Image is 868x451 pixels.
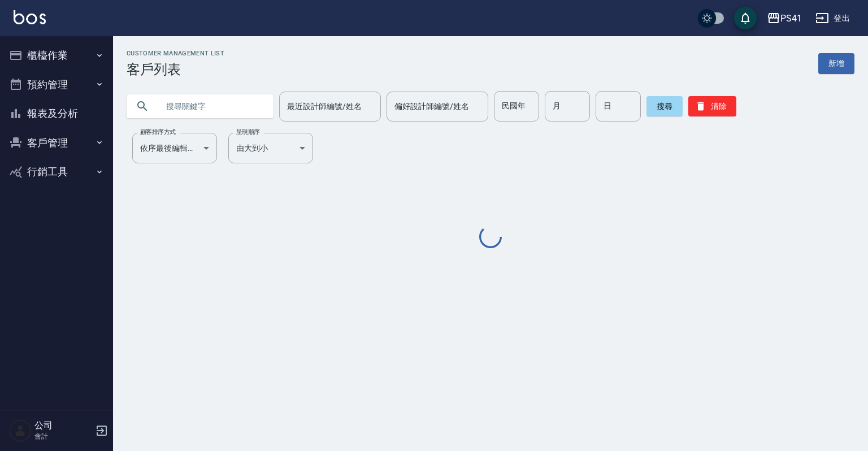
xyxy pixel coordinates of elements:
button: 報表及分析 [5,99,108,128]
button: 預約管理 [5,70,108,99]
button: save [734,7,757,29]
button: 搜尋 [646,96,683,116]
button: 客戶管理 [5,128,108,158]
div: PS41 [780,11,802,25]
button: 清除 [688,96,736,116]
label: 顧客排序方式 [140,128,176,136]
h2: Customer Management List [127,50,224,57]
button: PS41 [762,7,806,30]
button: 行銷工具 [5,157,108,187]
div: 依序最後編輯時間 [132,133,217,163]
div: 由大到小 [228,133,313,163]
button: 登出 [811,8,854,29]
h5: 公司 [34,420,92,431]
input: 搜尋關鍵字 [158,91,264,122]
a: 新增 [818,53,854,74]
img: Person [9,419,32,442]
p: 會計 [34,431,92,441]
img: Logo [14,10,46,24]
h3: 客戶列表 [127,62,224,77]
button: 櫃檯作業 [5,41,108,70]
label: 呈現順序 [236,128,260,136]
